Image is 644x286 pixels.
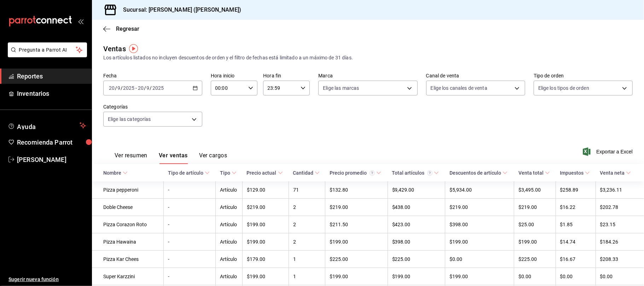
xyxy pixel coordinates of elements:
td: $208.33 [596,251,644,268]
td: Pizza Corazon Roto [92,216,164,233]
img: Tooltip marker [129,44,138,53]
span: Nombre [103,170,128,176]
span: / [150,85,152,91]
td: 1 [289,268,325,285]
td: $179.00 [243,251,289,268]
span: Venta total [518,170,550,176]
div: Nombre [103,170,121,176]
button: Regresar [103,25,139,32]
td: - [164,199,216,216]
input: ---- [123,85,135,91]
td: Artículo [216,233,243,251]
div: Ventas [103,43,126,54]
span: Exportar a Excel [584,147,633,156]
div: Los artículos listados no incluyen descuentos de orden y el filtro de fechas está limitado a un m... [103,54,633,62]
td: - [164,233,216,251]
td: $211.50 [325,216,388,233]
span: [PERSON_NAME] [17,155,86,164]
button: Ver ventas [159,152,188,164]
td: 2 [289,199,325,216]
label: Marca [318,74,417,78]
div: Descuentos de artículo [449,170,501,176]
td: $199.00 [445,233,514,251]
td: $0.00 [445,251,514,268]
span: Sugerir nueva función [8,276,86,283]
td: Artículo [216,251,243,268]
label: Tipo de orden [534,74,633,78]
span: Recomienda Parrot [17,138,86,147]
td: - [164,181,216,199]
td: $5,934.00 [445,181,514,199]
td: $202.78 [596,199,644,216]
input: -- [138,85,144,91]
span: Regresar [116,25,139,32]
td: $3,495.00 [514,181,556,199]
div: Precio actual [247,170,277,176]
div: Total artículos [392,170,433,176]
span: Elige los canales de venta [431,84,487,92]
td: $16.67 [556,251,596,268]
td: - [164,268,216,285]
td: $184.26 [596,233,644,251]
td: 1 [289,251,325,268]
label: Canal de venta [426,74,525,78]
button: Ver cargos [199,152,227,164]
td: $199.00 [445,268,514,285]
td: $199.00 [325,233,388,251]
td: Pizza Hawaina [92,233,164,251]
td: $129.00 [243,181,289,199]
td: $0.00 [596,268,644,285]
button: Ver resumen [115,152,147,164]
td: $199.00 [243,216,289,233]
h3: Sucursal: [PERSON_NAME] ([PERSON_NAME]) [117,6,241,14]
div: Impuestos [560,170,584,176]
svg: El total artículos considera cambios de precios en los artículos así como costos adicionales por ... [427,170,433,176]
span: / [121,85,123,91]
td: $423.00 [388,216,445,233]
span: Elige las marcas [323,84,359,92]
div: Cantidad [293,170,313,176]
td: $219.00 [325,199,388,216]
span: Descuentos de artículo [449,170,507,176]
span: / [144,85,146,91]
span: Venta neta [600,170,631,176]
td: $0.00 [556,268,596,285]
div: Tipo de artículo [168,170,203,176]
td: $199.00 [325,268,388,285]
span: Pregunta a Parrot AI [19,46,76,54]
span: Inventarios [17,89,86,98]
span: Tipo [220,170,237,176]
div: Tipo [220,170,230,176]
td: Super Karzzini [92,268,164,285]
td: $219.00 [243,199,289,216]
a: Pregunta a Parrot AI [5,51,87,59]
input: -- [117,85,121,91]
span: Precio promedio [330,170,381,176]
td: Artículo [216,216,243,233]
span: Precio actual [247,170,283,176]
td: Pizza pepperoni [92,181,164,199]
td: $199.00 [243,233,289,251]
td: Artículo [216,268,243,285]
td: $225.00 [325,251,388,268]
label: Hora inicio [211,74,257,78]
label: Hora fin [263,74,310,78]
td: $225.00 [388,251,445,268]
td: $1.85 [556,216,596,233]
td: $14.74 [556,233,596,251]
td: $132.80 [325,181,388,199]
div: navigation tabs [115,152,227,164]
td: 2 [289,216,325,233]
span: Cantidad [293,170,320,176]
span: Ayuda [17,121,77,130]
span: Elige los tipos de orden [538,84,589,92]
td: - [164,251,216,268]
button: open_drawer_menu [78,18,83,24]
td: $398.00 [388,233,445,251]
td: $16.22 [556,199,596,216]
td: $219.00 [445,199,514,216]
td: - [164,216,216,233]
td: $23.15 [596,216,644,233]
span: Tipo de artículo [168,170,210,176]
